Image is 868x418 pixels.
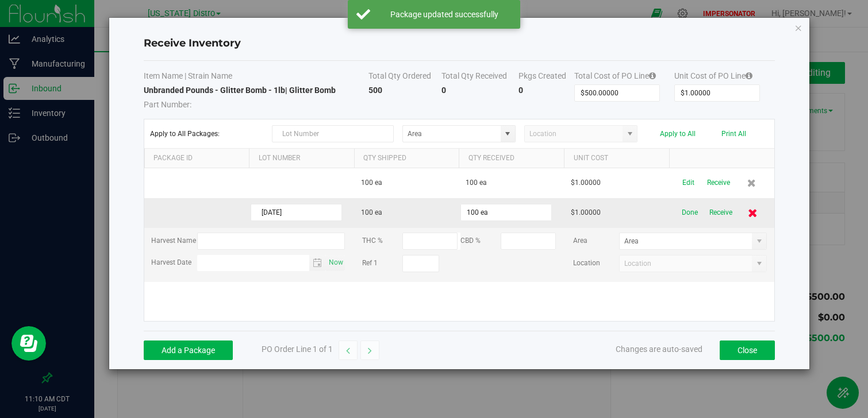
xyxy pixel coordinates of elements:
input: Qty Received [461,204,551,220]
label: Ref 1 [362,258,402,269]
button: Edit [682,173,694,193]
td: 100 ea [459,168,564,198]
th: Unit Cost [564,149,669,168]
label: Location [573,258,619,269]
th: Package Id [144,149,249,168]
th: Pkgs Created [519,70,574,84]
iframe: Resource center [11,326,46,361]
td: $1.00000 [564,198,669,228]
label: CBD % [460,235,501,246]
button: Receive [707,173,730,193]
button: Close [720,340,775,360]
span: Apply to All Packages: [150,130,263,138]
th: Total Cost of PO Line [574,70,674,84]
input: NO DATA FOUND [620,233,752,249]
input: Unit Cost [675,85,759,101]
th: Qty Shipped [354,149,459,168]
span: Set Current date [326,254,345,271]
input: Total Cost [575,85,659,101]
input: Lot Number [251,204,342,221]
label: Harvest Date [151,257,197,268]
span: Changes are auto-saved [616,345,702,354]
strong: 0 [441,86,446,95]
strong: 500 [368,86,382,95]
th: Total Qty Received [441,70,519,84]
button: Print All [721,130,746,138]
strong: Unbranded Pounds - Glitter Bomb - 1lb | Glitter Bomb [144,86,336,95]
th: Item Name | Strain Name [144,70,368,84]
input: NO DATA FOUND [403,126,501,142]
button: Done [682,203,698,223]
td: 100 ea [354,198,459,228]
input: Lot Number [272,125,394,142]
span: Part Number: [144,100,191,109]
button: Apply to All [660,130,696,138]
th: Total Qty Ordered [368,70,442,84]
button: Close modal [794,21,802,34]
label: Harvest Name [151,235,197,246]
label: THC % [362,235,402,246]
i: Specifying a total cost will update all package costs. [746,72,752,80]
span: select [326,255,345,271]
strong: 0 [519,86,523,95]
button: Add a Package [144,340,233,360]
span: PO Order Line 1 of 1 [262,345,333,354]
th: Qty Received [459,149,564,168]
th: Lot Number [249,149,354,168]
td: 100 ea [354,168,459,198]
th: Unit Cost of PO Line [674,70,774,84]
i: Specifying a total cost will update all package costs. [649,72,656,80]
h4: Receive Inventory [144,36,775,51]
div: Package updated successfully [377,9,512,20]
button: Receive [709,203,732,223]
td: $1.00000 [564,168,669,198]
label: Area [573,235,619,246]
span: Toggle calendar [309,255,326,271]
